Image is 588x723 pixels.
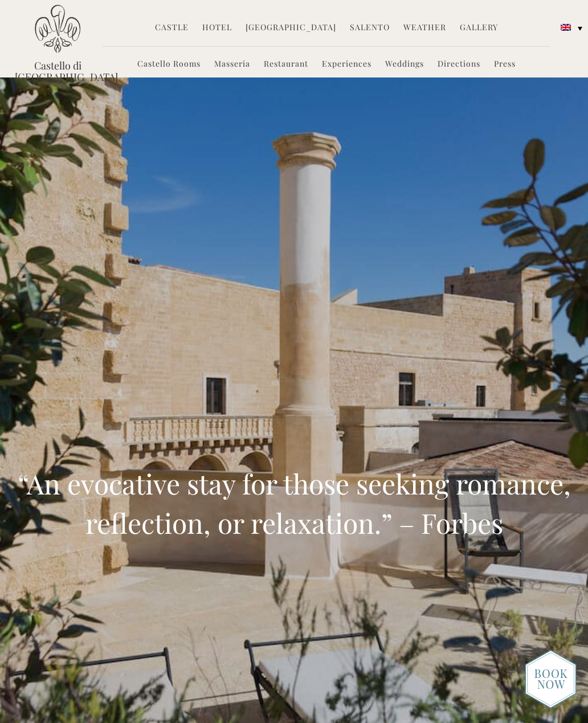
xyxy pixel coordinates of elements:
[246,22,336,35] a: [GEOGRAPHIC_DATA]
[494,58,516,71] a: Press
[460,22,498,35] a: Gallery
[322,58,371,71] a: Experiences
[403,22,446,35] a: Weather
[385,58,424,71] a: Weddings
[137,58,201,71] a: Castello Rooms
[214,58,250,71] a: Masseria
[202,22,232,35] a: Hotel
[15,60,100,83] a: Castello di [GEOGRAPHIC_DATA]
[35,5,80,53] img: Castello di Ugento
[350,22,390,35] a: Salento
[525,650,577,709] img: new-booknow.png
[264,58,308,71] a: Restaurant
[561,24,571,31] img: English
[155,22,189,35] a: Castle
[18,465,571,541] span: “An evocative stay for those seeking romance, reflection, or relaxation.” – Forbes
[438,58,480,71] a: Directions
